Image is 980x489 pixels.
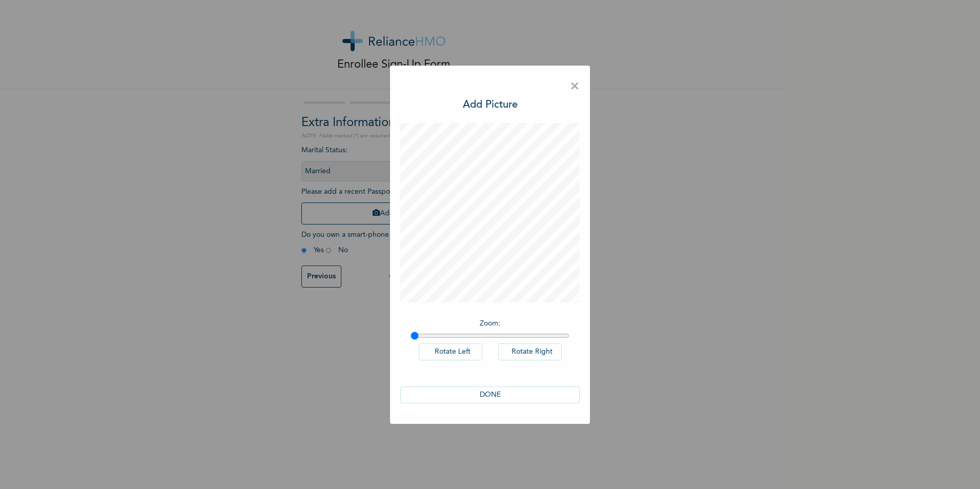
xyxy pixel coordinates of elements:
[463,97,518,113] h3: Add Picture
[301,188,486,230] span: Please add a recent Passport Photograph
[411,318,569,329] p: Zoom :
[498,343,562,360] button: Rotate Right
[570,76,580,97] span: ×
[419,343,482,360] button: Rotate Left
[400,386,580,403] button: DONE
